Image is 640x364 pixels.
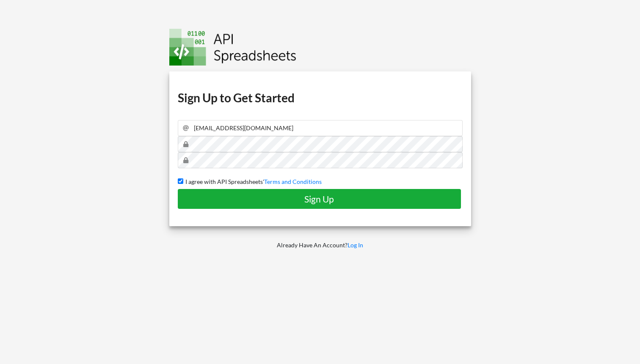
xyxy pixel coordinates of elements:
[348,241,363,249] a: Log In
[163,241,477,249] p: Already Have An Account?
[178,120,463,136] input: Email
[178,189,461,209] button: Sign Up
[264,178,322,185] a: Terms and Conditions
[183,178,264,185] span: I agree with API Spreadsheets'
[187,194,452,204] h4: Sign Up
[169,29,296,66] img: Logo.png
[178,90,463,105] h1: Sign Up to Get Started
